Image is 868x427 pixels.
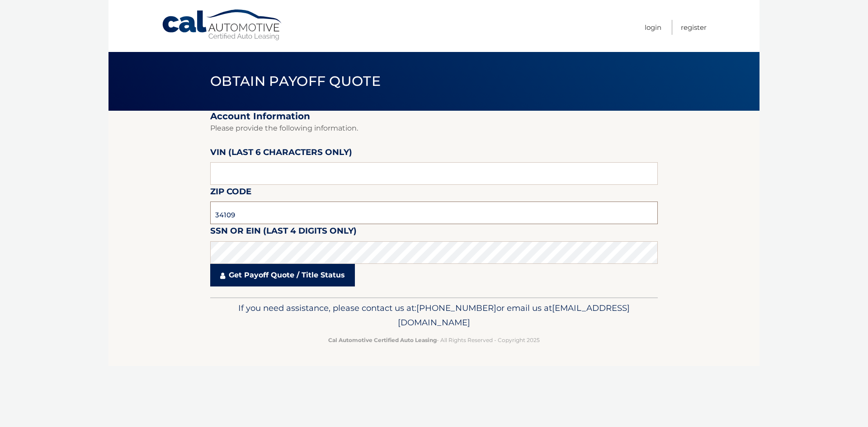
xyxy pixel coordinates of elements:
label: Zip Code [210,185,251,202]
label: VIN (last 6 characters only) [210,145,352,162]
a: Cal Automotive [161,9,283,41]
p: If you need assistance, please contact us at: or email us at [216,301,652,330]
span: [PHONE_NUMBER] [416,303,496,313]
p: - All Rights Reserved - Copyright 2025 [216,335,652,345]
p: Please provide the following information. [210,122,658,135]
label: SSN or EIN (last 4 digits only) [210,224,357,241]
a: Login [645,20,661,35]
a: Register [681,20,707,35]
a: Get Payoff Quote / Title Status [210,264,355,286]
strong: Cal Automotive Certified Auto Leasing [328,337,437,343]
span: Obtain Payoff Quote [210,73,381,89]
h2: Account Information [210,111,658,122]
